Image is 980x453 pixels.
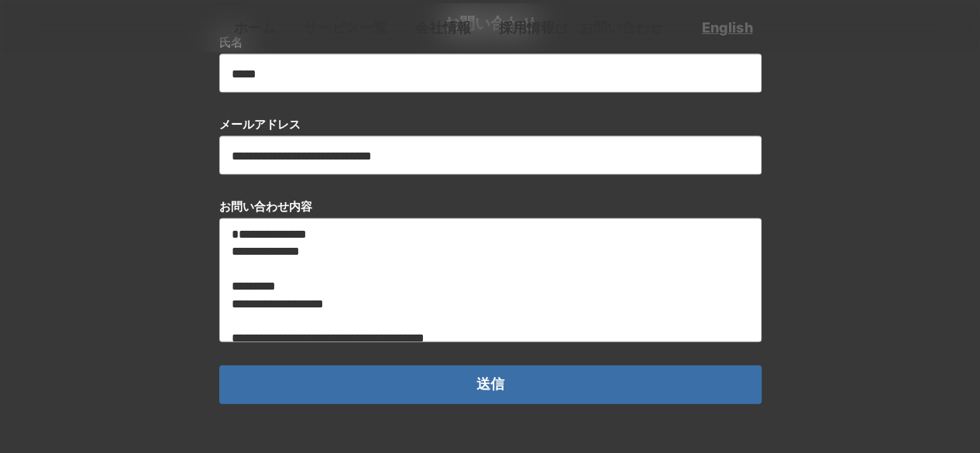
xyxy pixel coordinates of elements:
a: 採用情報 [493,15,573,40]
a: サービス一覧 [297,15,394,40]
a: 会社情報 [409,15,477,40]
p: 送信 [476,377,504,393]
a: ホーム [228,15,282,40]
a: お問い合わせ [573,15,669,40]
p: メールアドレス [219,116,301,132]
p: 採用情報 [493,15,556,40]
button: 送信 [219,365,762,404]
p: お問い合わせ内容 [219,198,312,214]
a: English [702,18,752,37]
